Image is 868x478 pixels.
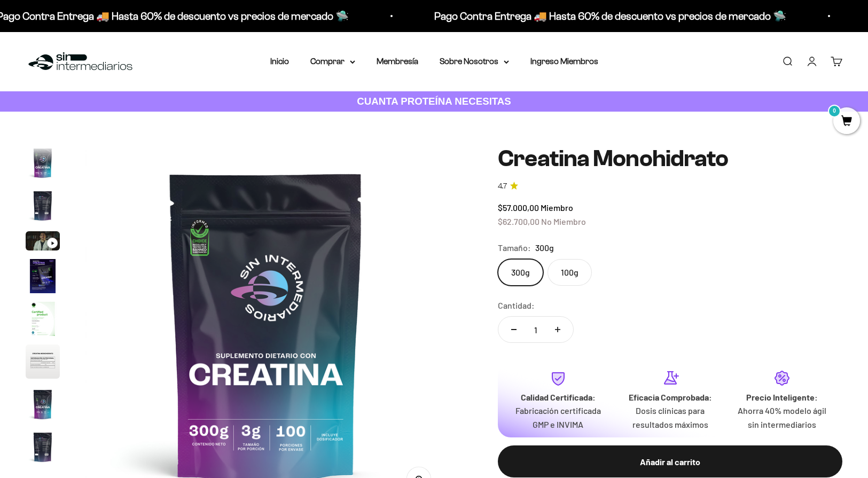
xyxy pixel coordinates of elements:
[433,7,785,25] p: Pago Contra Entrega 🚚 Hasta 60% de descuento vs precios de mercado 🛸
[26,387,60,425] button: Ir al artículo 7
[828,105,841,117] mark: 0
[498,241,531,255] legend: Tamaño:
[26,344,60,379] img: Creatina Monohidrato
[26,430,60,467] button: Ir al artículo 8
[26,189,60,226] button: Ir al artículo 2
[833,116,860,128] a: 0
[357,96,511,107] strong: CUANTA PROTEÍNA NECESITAS
[521,392,596,402] strong: Calidad Certificada:
[519,455,821,469] div: Añadir al carrito
[498,146,842,171] h1: Creatina Monohidrato
[530,57,598,66] a: Ingreso Miembros
[26,259,60,293] img: Creatina Monohidrato
[26,302,60,336] img: Creatina Monohidrato
[26,430,60,464] img: Creatina Monohidrato
[26,302,60,339] button: Ir al artículo 5
[511,404,606,431] p: Fabricación certificada GMP e INVIMA
[535,241,554,255] span: 300g
[498,181,842,192] a: 4.74.7 de 5.0 estrellas
[629,392,712,402] strong: Eficacia Comprobada:
[498,216,539,226] span: $62.700,00
[541,202,573,213] span: Miembro
[623,404,718,431] p: Dosis clínicas para resultados máximos
[746,392,818,402] strong: Precio Inteligente:
[377,57,418,66] a: Membresía
[310,54,355,68] summary: Comprar
[498,202,539,213] span: $57.000,00
[541,216,586,226] span: No Miembro
[498,445,842,477] button: Añadir al carrito
[498,181,507,192] span: 4.7
[270,57,289,66] a: Inicio
[26,387,60,421] img: Creatina Monohidrato
[26,344,60,382] button: Ir al artículo 6
[734,404,830,431] p: Ahorra 40% modelo ágil sin intermediarios
[26,189,60,223] img: Creatina Monohidrato
[26,259,60,296] button: Ir al artículo 4
[26,231,60,254] button: Ir al artículo 3
[498,299,535,312] label: Cantidad:
[26,146,60,180] img: Creatina Monohidrato
[440,54,509,68] summary: Sobre Nosotros
[498,317,529,342] button: Reducir cantidad
[542,317,573,342] button: Aumentar cantidad
[26,146,60,183] button: Ir al artículo 1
